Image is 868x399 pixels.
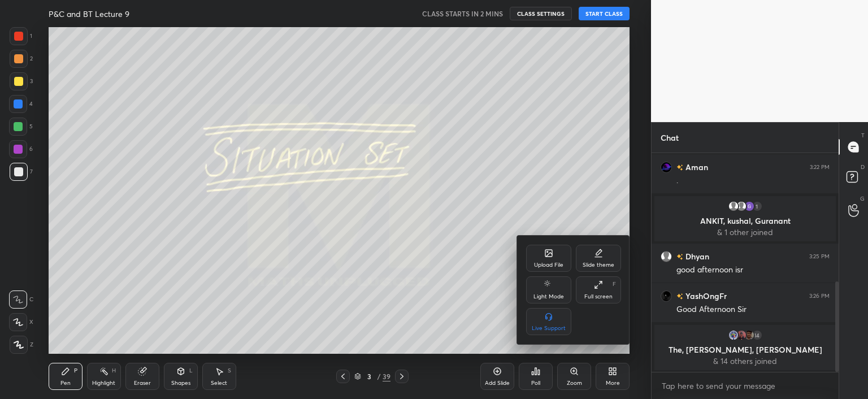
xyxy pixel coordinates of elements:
[613,281,616,287] div: F
[583,262,614,268] div: Slide theme
[534,262,563,268] div: Upload File
[533,294,564,300] div: Light Mode
[584,294,613,300] div: Full screen
[532,326,566,331] div: Live Support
